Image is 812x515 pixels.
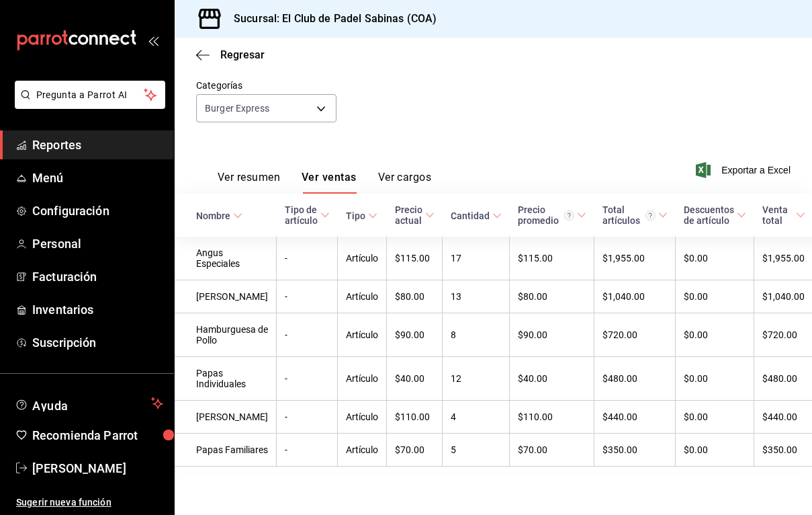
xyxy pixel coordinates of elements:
td: $40.00 [387,357,443,401]
span: Inventarios [32,301,163,319]
span: Precio promedio [518,204,586,226]
td: Angus Especiales [175,237,277,280]
td: $115.00 [510,237,594,280]
span: Configuración [32,202,163,220]
td: Papas Individuales [175,357,277,401]
span: Personal [32,235,163,253]
div: Tipo de artículo [285,204,318,226]
span: Pregunta a Parrot AI [36,88,144,102]
td: Artículo [338,401,387,434]
td: Papas Familiares [175,434,277,467]
div: Precio promedio [518,204,574,226]
span: Sugerir nueva función [16,496,163,510]
div: Descuentos de artículo [684,204,734,226]
td: [PERSON_NAME] [175,401,277,434]
td: Artículo [338,313,387,357]
td: 12 [443,357,510,401]
span: Regresar [220,48,265,61]
div: Venta total [762,204,793,226]
span: [PERSON_NAME] [32,459,163,477]
td: $1,040.00 [594,280,676,313]
td: $110.00 [387,401,443,434]
td: $350.00 [594,434,676,467]
span: Reportes [32,136,163,154]
td: - [277,434,338,467]
td: $110.00 [510,401,594,434]
td: 4 [443,401,510,434]
td: 17 [443,237,510,280]
button: Ver resumen [218,171,280,194]
td: 8 [443,313,510,357]
td: - [277,313,338,357]
span: Total artículos [602,204,668,226]
svg: Precio promedio = Total artículos / cantidad [564,210,574,221]
td: Artículo [338,280,387,313]
td: - [277,401,338,434]
span: Ayuda [32,395,146,411]
td: $0.00 [676,313,754,357]
td: $90.00 [510,313,594,357]
div: Precio actual [395,204,422,226]
td: $90.00 [387,313,443,357]
td: $40.00 [510,357,594,401]
h3: Sucursal: El Club de Padel Sabinas (COA) [223,11,437,27]
button: Ver cargos [378,171,432,194]
td: - [277,357,338,401]
a: Pregunta a Parrot AI [9,97,165,112]
td: $80.00 [387,280,443,313]
div: Nombre [196,210,230,221]
td: $440.00 [594,401,676,434]
button: Exportar a Excel [698,162,791,178]
span: Suscripción [32,333,163,352]
td: $70.00 [387,434,443,467]
td: Hamburguesa de Pollo [175,313,277,357]
td: $720.00 [594,313,676,357]
label: Categorías [196,81,336,90]
span: Tipo [346,210,377,221]
button: open_drawer_menu [148,35,159,46]
div: navigation tabs [218,171,431,194]
td: $1,955.00 [594,237,676,280]
td: Artículo [338,357,387,401]
td: [PERSON_NAME] [175,280,277,313]
button: Ver ventas [302,171,357,194]
span: Menú [32,169,163,187]
td: - [277,237,338,280]
div: Tipo [346,210,365,221]
td: $480.00 [594,357,676,401]
td: $0.00 [676,280,754,313]
td: - [277,280,338,313]
button: Regresar [196,48,265,61]
span: Descuentos de artículo [684,204,746,226]
span: Burger Express [205,102,269,115]
td: $0.00 [676,357,754,401]
span: Recomienda Parrot [32,426,163,444]
div: Total artículos [602,204,656,226]
span: Cantidad [451,210,502,221]
td: $0.00 [676,237,754,280]
div: Cantidad [451,210,490,221]
td: 5 [443,434,510,467]
span: Nombre [196,210,242,221]
td: $0.00 [676,434,754,467]
td: 13 [443,280,510,313]
td: $80.00 [510,280,594,313]
span: Facturación [32,268,163,286]
td: $0.00 [676,401,754,434]
td: Artículo [338,434,387,467]
span: Venta total [762,204,805,226]
td: $70.00 [510,434,594,467]
button: Pregunta a Parrot AI [15,81,165,109]
svg: El total artículos considera cambios de precios en los artículos así como costos adicionales por ... [645,210,656,221]
td: $115.00 [387,237,443,280]
span: Precio actual [395,204,435,226]
span: Tipo de artículo [285,204,330,226]
td: Artículo [338,237,387,280]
